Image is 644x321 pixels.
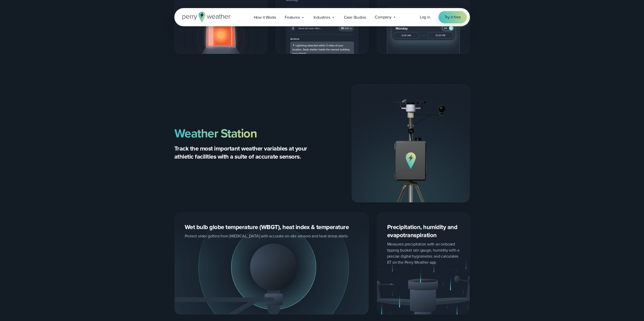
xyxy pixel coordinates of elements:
strong: Weather Station [174,124,257,142]
span: Try it free [445,14,461,20]
a: Log in [420,14,430,20]
p: Track the most important weather variables at your athletic facilities with a suite of accurate s... [174,144,318,161]
a: How it Works [250,12,281,22]
img: Precipitation and Humidity [377,257,470,314]
a: Case Studies [340,12,371,22]
a: Try it free [439,11,467,23]
span: Features [285,14,300,20]
img: Outdoor weather station [352,85,470,202]
span: Company [375,14,391,20]
span: Case Studies [344,14,366,20]
img: lightning alert [175,10,267,54]
span: How it Works [254,14,276,20]
span: Industries [314,14,330,20]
